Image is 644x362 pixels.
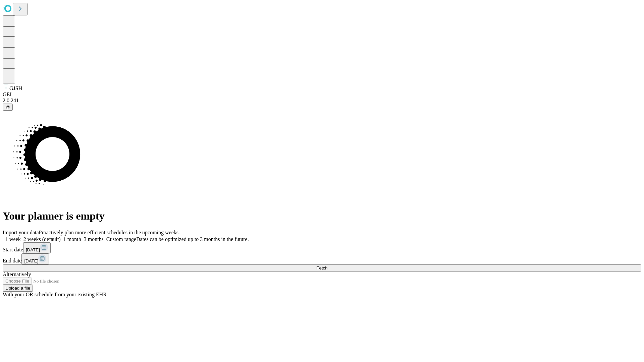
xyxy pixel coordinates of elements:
span: 2 weeks (default) [23,236,61,242]
span: Import your data [3,230,39,235]
span: @ [5,105,10,110]
button: [DATE] [21,253,49,264]
span: With your OR schedule from your existing EHR [3,292,107,297]
span: 1 week [5,236,21,242]
button: Upload a file [3,285,33,292]
div: 2.0.241 [3,98,641,104]
h1: Your planner is empty [3,210,641,222]
span: GJSH [9,85,22,91]
div: End date [3,253,641,264]
span: Alternatively [3,271,31,277]
span: 3 months [84,236,104,242]
div: GEI [3,92,641,98]
button: @ [3,104,13,111]
button: Fetch [3,264,641,271]
span: Dates can be optimized up to 3 months in the future. [136,236,249,242]
div: Start date [3,242,641,253]
span: [DATE] [24,258,38,263]
span: 1 month [63,236,81,242]
span: Fetch [316,265,327,270]
button: [DATE] [23,242,51,253]
span: Proactively plan more efficient schedules in the upcoming weeks. [39,230,180,235]
span: [DATE] [26,247,40,252]
span: Custom range [106,236,136,242]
